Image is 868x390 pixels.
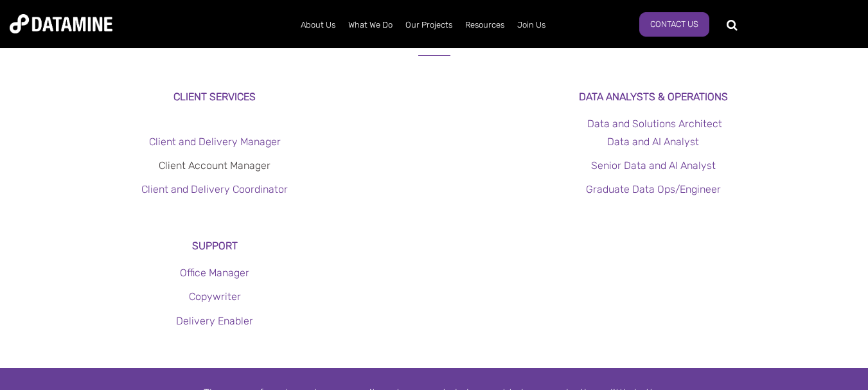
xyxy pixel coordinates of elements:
h3: Client Services [32,88,397,105]
a: Client and Delivery Manager [149,136,281,148]
a: Contact Us [639,12,709,37]
a: What We Do [342,8,399,42]
a: About Us [294,8,342,42]
a: Senior Data and AI Analyst [591,159,716,172]
a: Data and AI Analyst [607,136,699,148]
a: Office Manager [180,267,249,279]
a: Join Us [511,8,552,42]
a: Resources [459,8,511,42]
a: Our Projects [399,8,459,42]
a: Client Account Manager [159,159,270,172]
a: Graduate Data Ops/Engineer [586,183,721,195]
a: Delivery Enabler [176,315,253,327]
h3: Support [32,237,397,254]
h3: Data Analysts & Operations [471,88,836,105]
a: Copywriter [189,290,241,303]
a: Data and Solutions Architect [587,118,722,130]
img: Datamine [10,14,112,33]
a: Client and Delivery Coordinator [141,183,288,195]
